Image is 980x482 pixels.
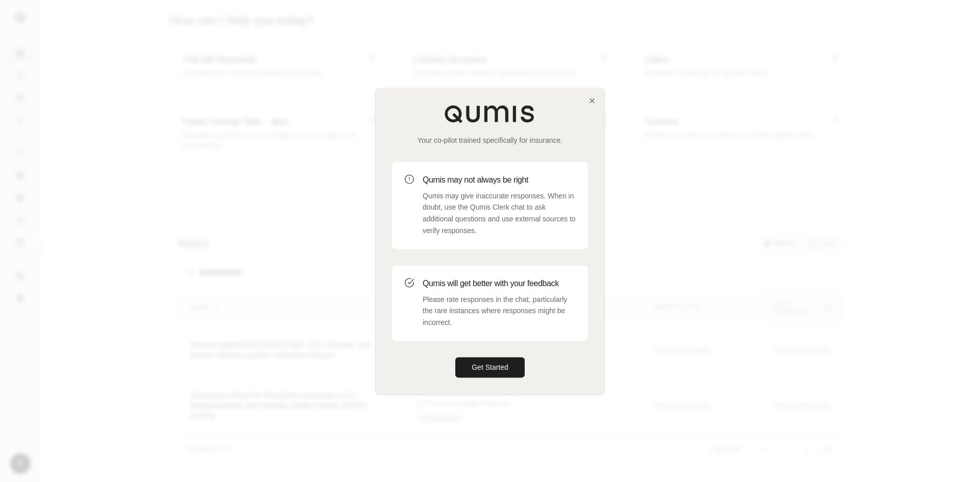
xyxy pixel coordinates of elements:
[455,357,525,377] button: Get Started
[423,174,576,186] h3: Qumis may not always be right
[423,294,576,328] p: Please rate responses in the chat, particularly the rare instances where responses might be incor...
[392,135,588,145] p: Your co-pilot trained specifically for insurance.
[444,105,536,123] img: Qumis Logo
[423,277,576,290] h3: Qumis will get better with your feedback
[423,190,576,237] p: Qumis may give inaccurate responses. When in doubt, use the Qumis Clerk chat to ask additional qu...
